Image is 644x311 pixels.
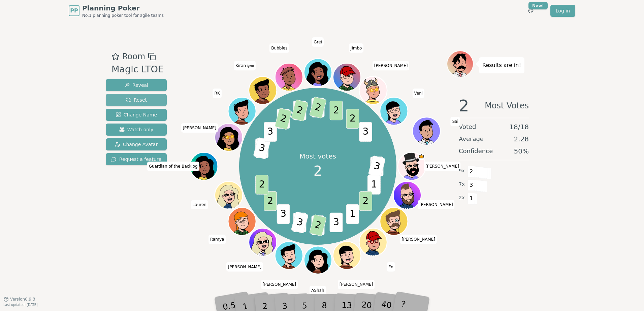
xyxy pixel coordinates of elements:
span: 3 [329,212,343,232]
button: Reset [106,94,167,106]
span: Watch only [119,126,154,133]
span: 3 [277,204,290,223]
a: Log in [550,5,575,17]
span: 2 [359,191,372,211]
span: 2 [346,109,359,128]
span: PP [70,7,78,15]
span: Click to change your name [424,162,461,171]
button: Reveal [106,79,167,91]
span: Change Avatar [115,141,158,148]
span: 2 [274,107,292,130]
span: 9 x [459,167,465,175]
span: 2 [459,98,469,114]
span: Reset [126,97,147,103]
button: New! [525,5,537,17]
span: Click to change your name [213,89,222,98]
div: Magic LTOE [111,63,164,76]
span: 50 % [514,146,529,156]
span: Click to change your name [451,117,460,126]
span: 7 x [459,181,465,188]
button: Click to change your avatar [250,77,276,104]
span: Click to change your name [191,200,208,209]
span: Click to change your name [269,43,289,53]
span: 2 [264,191,277,211]
span: 3 [359,122,372,141]
span: Room [122,50,145,63]
span: 2 x [459,194,465,202]
span: 2 [314,161,322,181]
span: Click to change your name [312,37,324,47]
span: Request a feature [111,156,161,163]
span: Click to change your name [387,262,395,272]
span: Version 0.9.3 [10,297,35,302]
span: Click to change your name [147,162,199,171]
button: Change Avatar [106,138,167,150]
span: No.1 planning poker tool for agile teams [82,13,164,18]
span: Click to change your name [349,43,364,53]
button: Change Name [106,109,167,121]
span: 2 [291,99,309,121]
span: Click to change your name [400,235,437,244]
span: Click to change your name [338,280,375,289]
span: 2 [329,100,343,120]
button: Watch only [106,124,167,136]
span: 1 [367,175,380,194]
span: Click to change your name [261,280,298,289]
span: Confidence [459,146,493,156]
span: Click to change your name [234,61,256,70]
button: Add as favourite [111,50,120,63]
span: 2 [309,214,327,236]
span: 3 [368,155,386,177]
button: Request a feature [106,153,167,165]
span: 18 / 18 [509,122,529,132]
p: Most votes [299,151,336,161]
a: PPPlanning PokerNo.1 planning poker tool for agile teams [69,3,164,18]
span: Reveal [124,82,148,89]
span: 3 [264,122,277,141]
span: (you) [246,65,254,68]
span: Click to change your name [226,262,263,272]
span: 2 [255,175,268,194]
span: Tim is the host [418,153,425,160]
span: Click to change your name [418,200,455,209]
span: Last updated: [DATE] [3,303,38,307]
span: Most Votes [485,98,529,114]
span: Click to change your name [181,123,218,133]
span: Change Name [116,111,157,118]
span: 3 [291,211,309,233]
span: 2.28 [514,134,529,144]
span: 3 [468,179,475,191]
button: Version0.9.3 [3,297,35,302]
span: Click to change your name [208,235,226,244]
span: 1 [468,193,475,204]
span: 2 [468,166,475,177]
span: Planning Poker [82,3,164,13]
span: 1 [346,204,359,223]
span: Voted [459,122,476,132]
span: 2 [309,96,327,118]
span: Click to change your name [412,89,424,98]
div: New! [528,2,548,9]
span: Average [459,134,484,144]
span: Click to change your name [373,61,410,70]
span: 3 [253,137,271,159]
p: Results are in! [482,61,521,70]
